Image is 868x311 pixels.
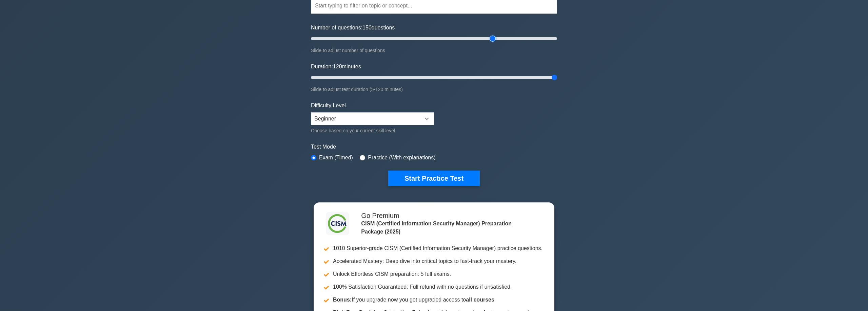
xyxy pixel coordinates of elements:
label: Difficulty Level [311,102,346,110]
div: Slide to adjust number of questions [311,46,557,54]
label: Test Mode [311,143,557,151]
label: Duration: minutes [311,63,361,71]
span: 150 [362,25,372,30]
div: Slide to adjust test duration (5-120 minutes) [311,85,557,93]
div: Choose based on your current skill level [311,127,434,135]
button: Start Practice Test [388,171,480,186]
label: Number of questions: questions [311,24,395,32]
label: Practice (With explanations) [368,154,435,162]
label: Exam (Timed) [319,154,353,162]
span: 120 [333,64,342,69]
